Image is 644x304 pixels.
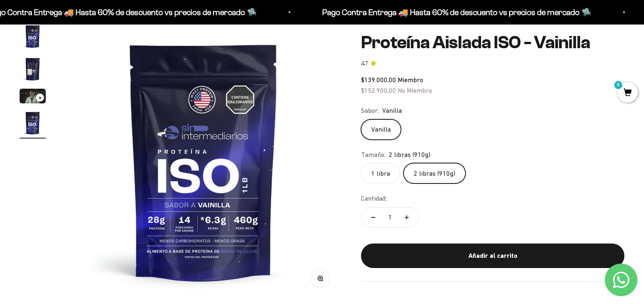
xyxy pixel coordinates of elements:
span: No Miembro [398,86,432,94]
a: 4.74.7 de 5.0 estrellas [361,59,624,68]
span: Miembro [398,76,423,83]
img: Proteína Aislada ISO - Vainilla [20,23,46,49]
img: Proteína Aislada ISO - Vainilla [20,56,46,82]
legend: Tamaño: [361,150,386,160]
span: $139.000,00 [361,76,396,83]
span: Vanilla [382,105,402,116]
a: 0 [617,89,638,98]
mark: 0 [613,80,623,90]
span: 4.7 [361,59,368,68]
button: Ir al artículo 2 [20,56,46,85]
button: Añadir al carrito [361,243,624,268]
label: Cantidad: [361,193,387,204]
button: Ir al artículo 3 [20,89,46,106]
button: Reducir cantidad [361,208,385,227]
span: $152.900,00 [361,86,396,94]
img: Proteína Aislada ISO - Vainilla [20,110,46,136]
legend: Sabor: [361,105,379,116]
img: Proteína Aislada ISO - Vainilla [65,23,341,300]
button: Aumentar cantidad [395,208,419,227]
h1: Proteína Aislada ISO - Vainilla [361,33,624,52]
p: Pago Contra Entrega 🚚 Hasta 60% de descuento vs precios de mercado 🛸 [246,6,515,19]
div: Añadir al carrito [377,250,608,261]
button: Ir al artículo 4 [20,110,46,139]
span: 2 libras (910g) [389,150,430,160]
button: Ir al artículo 1 [20,23,46,52]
